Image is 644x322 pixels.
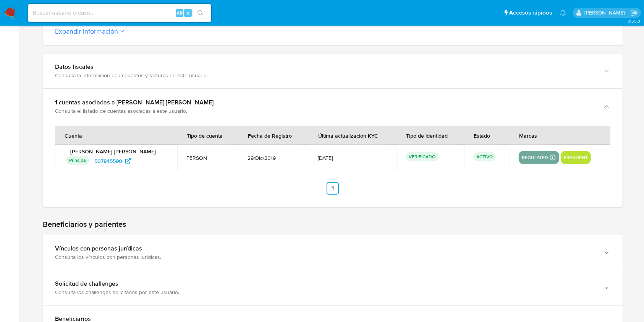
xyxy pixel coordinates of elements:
button: search-icon [193,8,208,18]
p: ximena.felix@mercadolibre.com [584,9,628,16]
span: Accesos rápidos [509,9,552,17]
span: 3.155.0 [628,18,640,24]
a: Notificaciones [560,10,566,16]
span: Alt [176,9,183,16]
a: Salir [630,9,638,17]
input: Buscar usuario o caso... [28,8,211,18]
span: s [187,9,189,16]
